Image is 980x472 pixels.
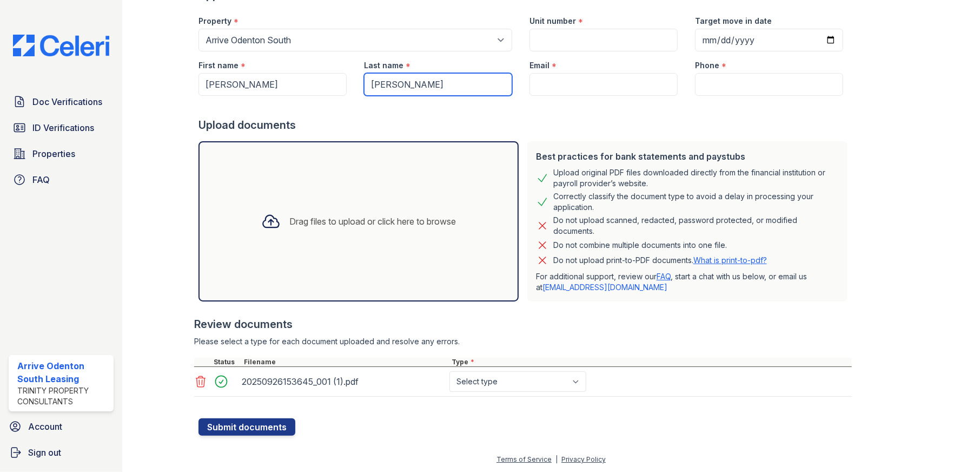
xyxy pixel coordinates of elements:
div: Upload original PDF files downloaded directly from the financial institution or payroll provider’... [553,167,839,189]
a: Privacy Policy [561,455,606,463]
span: Properties [32,147,75,160]
label: Phone [695,60,719,71]
div: Arrive Odenton South Leasing [17,359,109,385]
label: Unit number [529,16,576,27]
div: Type [449,358,852,366]
div: 20250926153645_001 (1).pdf [242,373,445,390]
img: CE_Logo_Blue-a8612792a0a2168367f1c8372b55b34899dd931a85d93a1a3d3e32e68fde9ad4.png [4,35,118,56]
div: Please select a type for each document uploaded and resolve any errors. [194,336,852,347]
div: Status [211,358,242,366]
div: Filename [242,358,449,366]
label: Property [198,16,231,27]
a: [EMAIL_ADDRESS][DOMAIN_NAME] [542,283,667,292]
div: Review documents [194,317,852,332]
p: Do not upload print-to-PDF documents. [553,255,767,266]
a: Sign out [4,442,118,463]
a: Terms of Service [496,455,552,463]
label: First name [198,60,239,71]
label: Email [529,60,549,71]
span: Doc Verifications [32,95,102,108]
div: Do not upload scanned, redacted, password protected, or modified documents. [553,215,839,237]
a: Properties [9,143,114,165]
a: FAQ [9,169,114,191]
span: ID Verifications [32,121,94,134]
span: FAQ [32,173,50,186]
label: Target move in date [695,16,772,27]
a: FAQ [657,272,671,281]
div: Correctly classify the document type to avoid a delay in processing your application. [553,191,839,213]
a: ID Verifications [9,117,114,139]
div: Upload documents [198,117,852,133]
span: Account [28,420,62,433]
div: Drag files to upload or click here to browse [289,215,456,228]
label: Last name [364,60,403,71]
span: Sign out [28,446,61,459]
div: | [555,455,558,463]
div: Trinity Property Consultants [17,385,109,407]
a: Doc Verifications [9,91,114,113]
button: Submit documents [198,418,295,436]
a: Account [4,416,118,437]
a: What is print-to-pdf? [693,255,767,265]
p: For additional support, review our , start a chat with us below, or email us at [536,271,839,293]
div: Best practices for bank statements and paystubs [536,150,839,163]
div: Do not combine multiple documents into one file. [553,239,727,252]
